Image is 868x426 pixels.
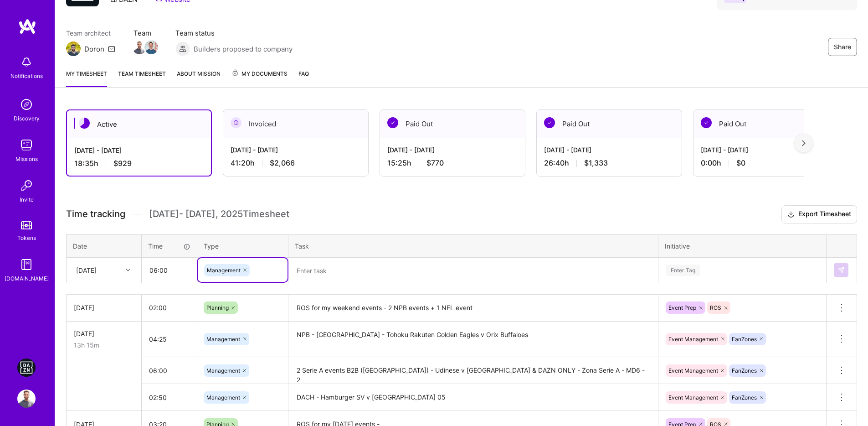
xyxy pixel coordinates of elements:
[206,394,240,401] span: Management
[17,95,36,114] img: discovery
[668,394,718,401] span: Event Management
[710,304,721,311] span: ROS
[231,117,241,128] img: Invoiced
[668,367,718,374] span: Event Management
[10,71,43,81] div: Notifications
[787,210,795,219] i: icon Download
[66,69,107,87] a: My timesheet
[126,268,130,272] i: icon Chevron
[387,117,398,128] img: Paid Out
[76,265,97,275] div: [DATE]
[67,234,142,257] th: Date
[17,358,36,377] img: DAZN: Event Moderators for Israel Based Team
[134,28,157,38] span: Team
[781,205,857,223] button: Export Timesheet
[15,154,38,164] div: Missions
[18,18,36,35] img: logo
[74,329,134,338] div: [DATE]
[231,69,288,87] a: My Documents
[231,69,288,79] span: My Documents
[380,110,525,138] div: Paid Out
[194,44,293,54] span: Builders proposed to company
[84,44,104,54] div: Doron
[20,195,34,204] div: Invite
[207,267,241,274] span: Management
[666,263,700,277] div: Enter Tag
[732,336,757,343] span: FanZones
[118,69,166,87] a: Team timesheet
[197,234,288,257] th: Type
[289,358,657,383] textarea: 2 Serie A events B2B ([GEOGRAPHIC_DATA]) - Udinese v [GEOGRAPHIC_DATA] & DAZN ONLY - Zona Serie A...
[142,327,197,351] input: HH:MM
[668,304,696,311] span: Event Prep
[289,322,657,357] textarea: NPB - [GEOGRAPHIC_DATA] - Tohoku Rakuten Golden Eagles v Orix Buffaloes
[223,110,368,138] div: Invoiced
[66,42,81,56] img: Team Architect
[544,145,674,155] div: [DATE] - [DATE]
[14,114,40,123] div: Discovery
[732,394,757,401] span: FanZones
[149,208,289,220] span: [DATE] - [DATE] , 2025 Timesheet
[66,208,125,220] span: Time tracking
[206,304,229,311] span: Planning
[802,140,806,146] img: right
[17,390,36,408] img: User Avatar
[828,38,857,56] button: Share
[537,110,682,138] div: Paid Out
[74,303,134,312] div: [DATE]
[67,110,211,138] div: Active
[142,296,197,320] input: HH:MM
[206,367,240,374] span: Management
[834,42,851,52] span: Share
[175,28,293,38] span: Team status
[736,158,745,168] span: $0
[426,158,444,168] span: $770
[701,145,831,155] div: [DATE] - [DATE]
[837,266,845,274] img: Submit
[142,258,196,282] input: HH:MM
[134,40,145,55] a: Team Member Avatar
[21,221,32,229] img: tokens
[142,358,197,383] input: HH:MM
[74,340,134,350] div: 13h 15m
[15,358,38,377] a: DAZN: Event Moderators for Israel Based Team
[17,53,36,71] img: bell
[79,118,90,129] img: Active
[387,158,518,168] div: 15:25 h
[298,69,309,87] a: FAQ
[270,158,295,168] span: $2,066
[584,158,608,168] span: $1,333
[544,158,674,168] div: 26:40 h
[175,42,190,56] img: Builders proposed to company
[144,41,158,54] img: Team Member Avatar
[544,117,555,128] img: Paid Out
[5,274,49,283] div: [DOMAIN_NAME]
[668,336,718,343] span: Event Management
[145,40,157,55] a: Team Member Avatar
[288,234,658,257] th: Task
[177,69,221,87] a: About Mission
[133,41,146,54] img: Team Member Avatar
[17,136,36,154] img: teamwork
[289,385,657,410] textarea: DACH - Hamburger SV v [GEOGRAPHIC_DATA] 05
[701,117,712,128] img: Paid Out
[693,110,838,138] div: Paid Out
[206,336,240,343] span: Management
[231,158,361,168] div: 41:20 h
[289,296,657,321] textarea: ROS for my weekend events - 2 NPB events + 1 NFL event
[701,158,831,168] div: 0:00 h
[387,145,518,155] div: [DATE] - [DATE]
[17,177,36,195] img: Invite
[113,159,132,168] span: $929
[732,367,757,374] span: FanZones
[15,390,38,408] a: User Avatar
[148,241,190,251] div: Time
[17,233,36,243] div: Tokens
[17,255,36,274] img: guide book
[665,241,820,251] div: Initiative
[74,159,204,168] div: 18:35 h
[74,145,204,155] div: [DATE] - [DATE]
[231,145,361,155] div: [DATE] - [DATE]
[108,45,115,52] i: icon Mail
[66,28,115,38] span: Team architect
